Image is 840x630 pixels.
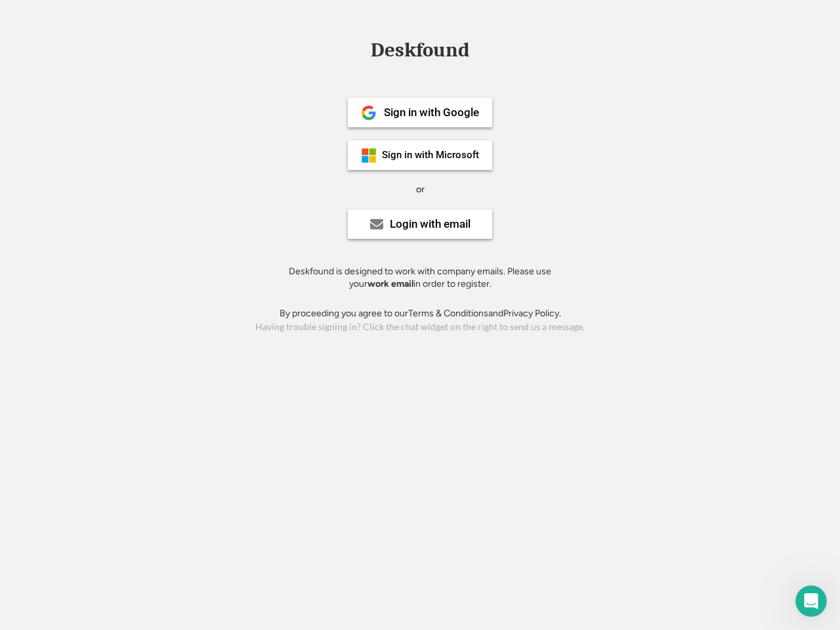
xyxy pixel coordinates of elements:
a: Terms & Conditions [408,308,488,319]
div: Deskfound is designed to work with company emails. Please use your in order to register. [272,265,568,291]
strong: work email [367,278,413,289]
div: Sign in with Google [384,107,479,118]
div: By proceeding you agree to our and [280,307,561,320]
img: 1024px-Google__G__Logo.svg.png [361,105,377,121]
div: or [416,183,425,196]
div: Login with email [390,219,471,230]
div: Deskfound [364,40,476,60]
img: ms-symbollockup_mssymbol_19.png [361,148,377,163]
div: Sign in with Microsoft [382,150,479,160]
a: Privacy Policy. [503,308,561,319]
iframe: Intercom live chat [795,585,827,617]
